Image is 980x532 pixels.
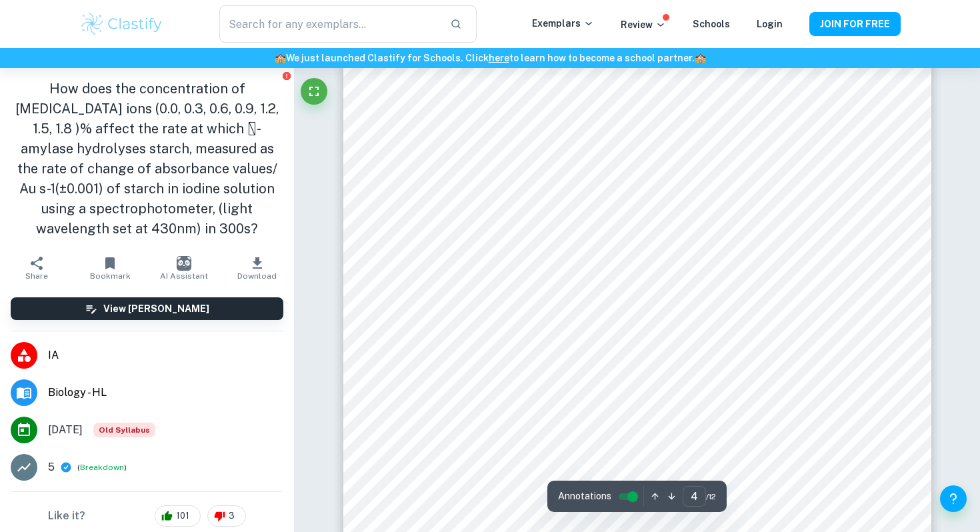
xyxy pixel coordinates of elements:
[489,53,509,63] a: here
[77,461,127,474] span: ( )
[809,12,901,36] button: JOIN FOR FREE
[558,489,611,503] span: Annotations
[706,491,716,503] span: / 12
[103,301,209,316] h6: View [PERSON_NAME]
[147,249,221,287] button: AI Assistant
[3,51,977,65] h6: We just launched Clastify for Schools. Click to learn how to become a school partner.
[221,249,294,287] button: Download
[221,509,242,523] span: 3
[11,79,283,239] h1: How does the concentration of [MEDICAL_DATA] ions (0.0, 0.3, 0.6, 0.9, 1.2, 1.5, 1.8 )% affect th...
[93,423,155,437] span: Old Syllabus
[281,71,291,81] button: Report issue
[757,19,783,29] a: Login
[621,17,666,32] p: Review
[80,461,124,473] button: Breakdown
[155,505,201,527] div: 101
[695,53,706,63] span: 🏫
[48,422,83,438] span: [DATE]
[11,297,283,320] button: View [PERSON_NAME]
[207,505,246,527] div: 3
[237,271,277,281] span: Download
[301,78,327,105] button: Fullscreen
[532,16,594,31] p: Exemplars
[90,271,131,281] span: Bookmark
[160,271,208,281] span: AI Assistant
[48,347,283,363] span: IA
[48,385,283,401] span: Biology - HL
[25,271,48,281] span: Share
[219,5,439,43] input: Search for any exemplars...
[177,256,191,271] img: AI Assistant
[79,11,164,37] img: Clastify logo
[73,249,147,287] button: Bookmark
[48,508,85,524] h6: Like it?
[275,53,286,63] span: 🏫
[48,459,55,475] p: 5
[169,509,197,523] span: 101
[940,485,967,512] button: Help and Feedback
[93,423,155,437] div: Starting from the May 2025 session, the Biology IA requirements have changed. It's OK to refer to...
[693,19,730,29] a: Schools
